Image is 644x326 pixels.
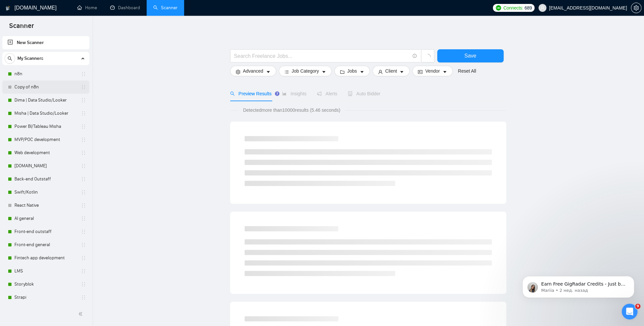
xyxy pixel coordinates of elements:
span: user [540,6,545,10]
button: search [5,53,15,64]
span: Scanner [4,21,39,35]
span: Connects: [503,4,523,12]
a: homeHome [77,5,97,11]
span: setting [631,5,641,11]
span: holder [81,229,86,234]
span: Job Category [292,67,319,75]
span: holder [81,163,86,169]
button: setting [631,3,641,13]
span: holder [81,98,86,103]
a: Back-end Outstaff [14,173,77,186]
a: Reset All [458,67,476,75]
a: Web development [14,146,77,159]
a: New Scanner [8,36,84,49]
span: holder [81,111,86,116]
li: New Scanner [2,36,89,49]
span: notification [317,91,322,96]
button: Save [437,49,504,62]
span: holder [81,216,86,221]
a: AI general [14,212,77,225]
a: Strapi [14,291,77,304]
span: 9 [635,304,640,309]
iframe: Intercom notifications сообщение [513,262,644,308]
span: holder [81,282,86,287]
button: barsJob Categorycaret-down [279,66,332,76]
a: setting [631,5,641,11]
a: Swift/Kotlin [14,186,77,199]
a: Power BI/Tableau Misha [14,120,77,133]
span: Advanced [243,67,263,75]
span: caret-down [266,69,271,74]
span: holder [81,190,86,195]
a: searchScanner [153,5,178,11]
span: holder [81,150,86,155]
a: n8n [14,67,77,81]
button: folderJobscaret-down [334,66,370,76]
a: Copy of n8n [14,81,77,94]
span: Insights [282,91,306,96]
a: Misha | Data Studio/Looker [14,107,77,120]
span: Vendor [425,67,440,75]
a: Front-end outstaff [14,225,77,238]
span: search [230,91,235,96]
img: logo [6,3,10,13]
span: setting [236,69,240,74]
span: holder [81,124,86,129]
span: holder [81,242,86,247]
img: upwork-logo.png [496,5,501,11]
span: My Scanners [17,52,43,65]
a: LMS [14,265,77,278]
span: Detected more than 10000 results (5.46 seconds) [238,106,345,114]
iframe: Intercom live chat [622,304,637,319]
a: MVP/POC development [14,133,77,146]
span: Jobs [347,67,357,75]
span: holder [81,295,86,300]
span: Client [385,67,397,75]
span: Save [464,52,476,60]
button: idcardVendorcaret-down [412,66,452,76]
span: holder [81,268,86,274]
span: bars [284,69,289,74]
span: 689 [524,4,532,12]
a: dashboardDashboard [110,5,140,11]
span: robot [348,91,352,96]
span: folder [340,69,345,74]
span: Auto Bidder [348,91,380,96]
button: userClientcaret-down [372,66,410,76]
span: caret-down [399,69,404,74]
span: Preview Results [230,91,272,96]
div: Tooltip anchor [274,91,280,97]
span: caret-down [322,69,326,74]
span: double-left [78,311,85,317]
span: area-chart [282,91,287,96]
input: Search Freelance Jobs... [234,52,410,60]
span: holder [81,137,86,142]
a: Storyblok [14,278,77,291]
button: settingAdvancedcaret-down [230,66,276,76]
span: caret-down [442,69,447,74]
a: React Native [14,199,77,212]
a: [DOMAIN_NAME] [14,159,77,173]
span: info-circle [413,54,417,58]
span: idcard [418,69,422,74]
a: Fintech app development [14,251,77,265]
a: Dima | Data Studio/Looker [14,94,77,107]
span: search [5,56,15,61]
span: caret-down [360,69,364,74]
a: Front-end general [14,238,77,251]
span: holder [81,255,86,261]
span: holder [81,203,86,208]
span: user [378,69,383,74]
span: loading [425,54,431,60]
span: holder [81,84,86,90]
span: Alerts [317,91,337,96]
span: holder [81,176,86,182]
span: holder [81,71,86,77]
